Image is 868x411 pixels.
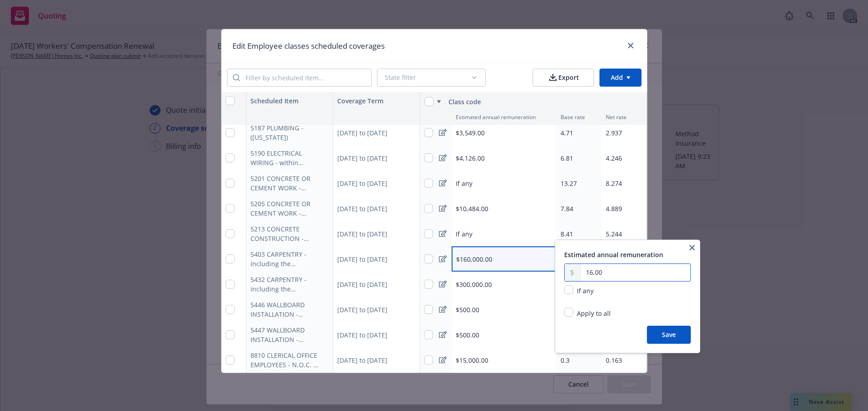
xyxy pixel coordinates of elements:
[301,385,316,393] span: Back
[540,175,545,181] svg: clear selection
[647,326,691,344] button: Save
[577,309,611,318] span: Apply to all
[518,385,533,393] span: Next
[580,264,690,281] input: 0.00
[577,286,594,295] span: If any
[454,173,536,182] span: 1 line of coverage selected
[564,250,663,259] span: Estimated annual remuneration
